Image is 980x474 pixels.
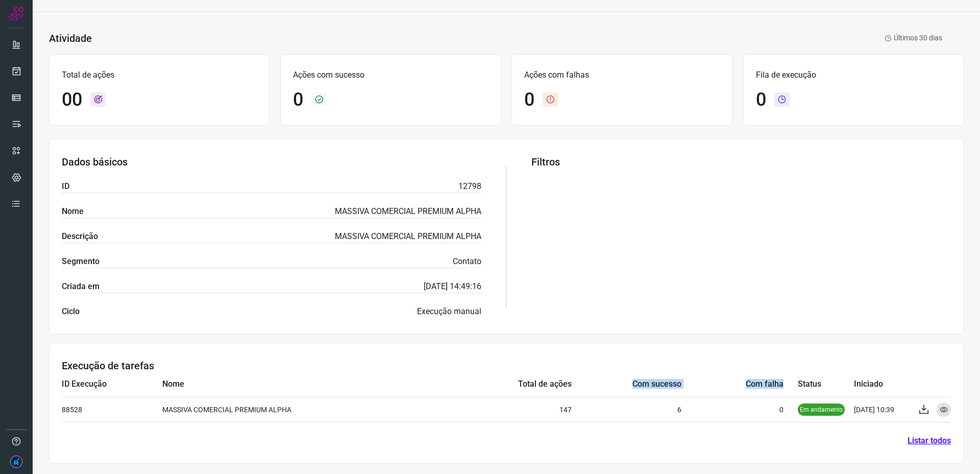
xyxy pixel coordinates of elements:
[10,456,22,468] img: 610993b183bf89f8f88aaece183d4038.png
[62,205,84,218] label: Nome
[798,404,845,416] p: Em andamento
[62,69,257,81] p: Total de ações
[572,372,681,397] td: Com sucesso
[62,156,481,168] h3: Dados básicos
[62,397,162,422] td: 88528
[162,372,452,397] td: Nome
[293,69,488,81] p: Ações com sucesso
[453,255,481,268] p: Contato
[681,372,798,397] td: Com falha
[162,397,452,422] td: MASSIVA COMERCIAL PREMIUM ALPHA
[335,230,481,243] p: MASSIVA COMERCIAL PREMIUM ALPHA
[756,89,766,111] h1: 0
[798,372,854,397] td: Status
[9,6,24,21] img: Logo
[524,89,534,111] h1: 0
[62,280,100,293] label: Criada em
[62,305,80,318] label: Ciclo
[908,435,951,447] a: Listar todos
[49,32,92,44] h3: Atividade
[531,156,951,168] h3: Filtros
[452,372,572,397] td: Total de ações
[885,33,942,43] p: Últimos 30 dias
[293,89,303,111] h1: 0
[424,280,481,293] p: [DATE] 14:49:16
[62,89,82,111] h1: 00
[756,69,951,81] p: Fila de execução
[854,397,910,422] td: [DATE] 10:39
[572,397,681,422] td: 6
[62,372,162,397] td: ID Execução
[854,372,910,397] td: Iniciado
[335,205,481,218] p: MASSIVA COMERCIAL PREMIUM ALPHA
[62,180,69,193] label: ID
[62,255,100,268] label: Segmento
[524,69,719,81] p: Ações com falhas
[458,180,481,193] p: 12798
[62,360,951,372] h3: Execução de tarefas
[681,397,798,422] td: 0
[452,397,572,422] td: 147
[417,305,481,318] p: Execução manual
[62,230,98,243] label: Descrição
